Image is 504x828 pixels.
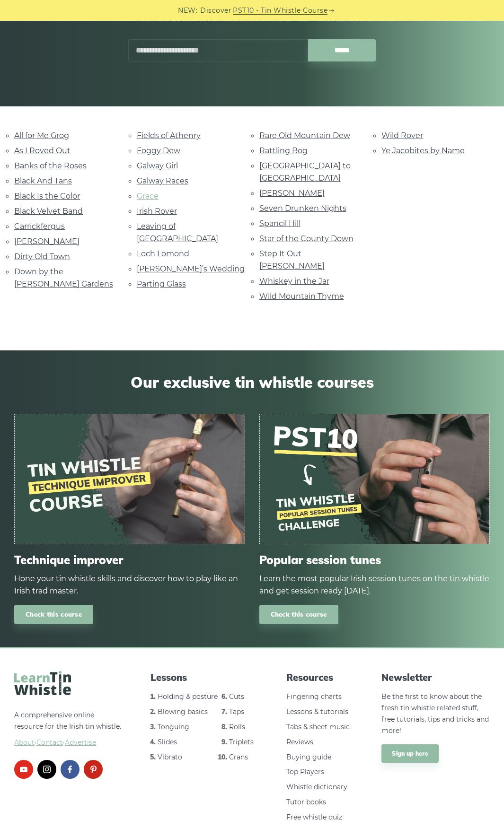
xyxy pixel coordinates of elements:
a: Whistle dictionary [286,783,347,791]
a: Down by the [PERSON_NAME] Gardens [14,267,113,288]
span: Technique improver [14,553,245,567]
span: Lessons [150,671,259,684]
a: Leaving of [GEOGRAPHIC_DATA] [137,222,218,243]
a: Step It Out [PERSON_NAME] [259,249,325,270]
a: Rattling Bog [259,146,308,155]
a: Check this course [14,605,93,624]
a: Black Is the Color [14,192,80,200]
a: Holding & posture [158,692,218,701]
a: Fields of Athenry [137,131,201,140]
span: NEW: [178,5,197,16]
span: Advertise [65,738,96,747]
a: Whiskey in the Jar [259,277,329,286]
a: Lessons & tutorials [286,707,348,716]
a: Star of the County Down [259,234,354,243]
span: · [14,737,123,749]
a: instagram [37,760,56,779]
a: Reviews [286,738,313,746]
a: As I Roved Out [14,146,71,155]
a: Blowing basics [158,707,208,716]
a: Tutor books [286,798,326,806]
a: Wild Mountain Thyme [259,292,344,301]
a: Check this course [259,605,338,624]
p: Be the first to know about the fresh tin whistle related stuff, free tutorials, tips and tricks a... [381,691,490,736]
a: Spancil Hill [259,219,301,228]
a: Rolls [229,723,245,731]
a: Parting Glass [137,279,186,288]
a: Top Players [286,767,324,776]
a: Free whistle quiz [286,813,342,821]
a: Galway Girl [137,161,178,170]
a: Dirty Old Town [14,252,70,261]
a: Foggy Dew [137,146,180,155]
a: facebook [61,760,80,779]
a: Slides [158,738,177,746]
a: Sign up here [381,744,439,763]
a: [PERSON_NAME]’s Wedding [137,264,245,273]
a: PST10 - Tin Whistle Course [233,5,327,16]
a: pinterest [84,760,103,779]
p: A comprehensive online resource for the Irish tin whistle. [14,710,123,748]
span: Popular session tunes [259,553,490,567]
a: Taps [229,707,244,716]
a: Triplets [229,738,254,746]
img: LearnTinWhistle.com [14,671,71,695]
a: Tabs & sheet music [286,723,350,731]
a: Buying guide [286,753,331,761]
a: Ye Jacobites by Name [381,146,465,155]
a: Fingering charts [286,692,342,701]
a: Seven Drunken Nights [259,204,346,213]
a: About [14,738,35,747]
span: Discover [200,5,231,16]
a: Cuts [229,692,244,701]
a: Rare Old Mountain Dew [259,131,350,140]
a: Black Velvet Band [14,207,83,216]
a: Black And Tans [14,176,72,185]
a: [PERSON_NAME] [14,237,80,246]
a: Loch Lomond [137,249,189,258]
div: Hone your tin whistle skills and discover how to play like an Irish trad master. [14,573,245,597]
a: Crans [229,753,248,761]
img: tin-whistle-course [15,414,245,543]
span: Newsletter [381,671,490,684]
div: Learn the most popular Irish session tunes on the tin whistle and get session ready [DATE]. [259,573,490,597]
a: Galway Races [137,176,188,185]
a: Carrickfergus [14,222,65,231]
a: Vibrato [158,753,182,761]
a: Banks of the Roses [14,161,87,170]
span: Our exclusive tin whistle courses [14,373,490,391]
a: Wild Rover [381,131,423,140]
a: [GEOGRAPHIC_DATA] to [GEOGRAPHIC_DATA] [259,161,351,183]
a: Tonguing [158,723,189,731]
a: Contact·Advertise [36,738,96,747]
a: youtube [14,760,33,779]
span: Resources [286,671,354,684]
a: Grace [137,192,159,200]
a: [PERSON_NAME] [259,189,325,198]
span: Contact [36,738,63,747]
a: Irish Rover [137,207,177,216]
a: All for Me Grog [14,131,69,140]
